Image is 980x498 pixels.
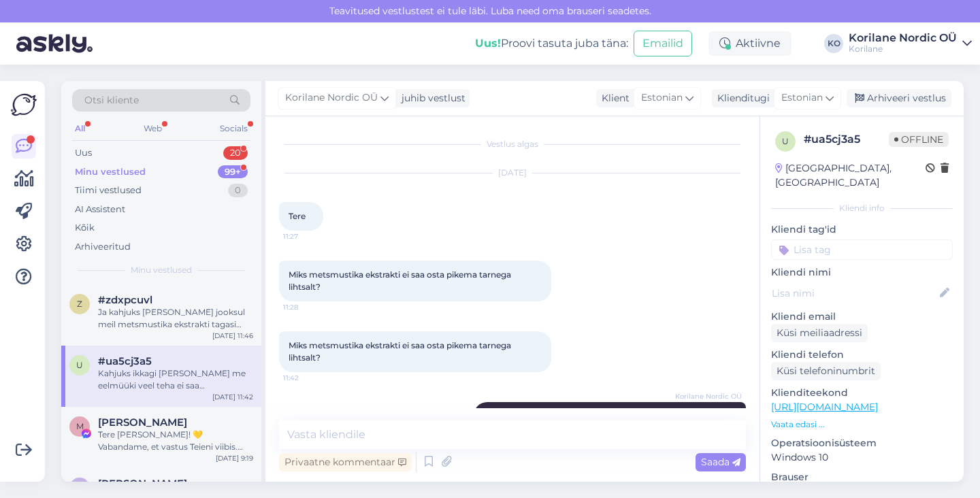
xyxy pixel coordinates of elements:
[76,360,83,370] span: u
[771,450,953,465] p: Windows 10
[283,373,334,383] span: 11:42
[675,391,742,401] span: Korilane Nordic OÜ
[634,31,692,56] button: Emailid
[849,33,972,54] a: Korilane Nordic OÜKorilane
[824,34,843,53] div: KO
[279,167,746,179] div: [DATE]
[98,367,253,392] div: Kahjuks ikkagi [PERSON_NAME] me eelmüüki veel teha ei saa metsmustika ekstraktile, aga kindlasti ...
[216,453,253,463] div: [DATE] 9:19
[279,453,412,471] div: Privaatne kommentaar
[212,331,253,341] div: [DATE] 11:46
[771,265,953,280] p: Kliendi nimi
[223,146,248,160] div: 20
[283,302,334,312] span: 11:28
[596,91,630,105] div: Klient
[75,184,142,197] div: Tiimi vestlused
[217,120,250,137] div: Socials
[771,202,953,214] div: Kliendi info
[98,429,253,453] div: Tere [PERSON_NAME]! 💛 Vabandame, et vastus Teieni viibis. [PERSON_NAME] sattus tegelikult väga õi...
[75,240,131,254] div: Arhiveeritud
[804,131,889,148] div: # ua5cj3a5
[289,211,306,221] span: Tere
[72,120,88,137] div: All
[75,203,125,216] div: AI Assistent
[701,456,740,468] span: Saada
[283,231,334,242] span: 11:27
[771,348,953,362] p: Kliendi telefon
[75,221,95,235] div: Kõik
[889,132,949,147] span: Offline
[98,416,187,429] span: Monika Hamadeh
[11,92,37,118] img: Askly Logo
[771,324,868,342] div: Küsi meiliaadressi
[76,421,84,431] span: M
[98,294,152,306] span: #zdxpcuvl
[98,355,152,367] span: #ua5cj3a5
[475,35,628,52] div: Proovi tasuta juba täna:
[775,161,926,190] div: [GEOGRAPHIC_DATA], [GEOGRAPHIC_DATA]
[772,286,937,301] input: Lisa nimi
[75,165,146,179] div: Minu vestlused
[75,146,92,160] div: Uus
[212,392,253,402] div: [DATE] 11:42
[771,222,953,237] p: Kliendi tag'id
[279,138,746,150] div: Vestlus algas
[771,418,953,431] p: Vaata edasi ...
[771,386,953,400] p: Klienditeekond
[98,478,187,490] span: Gertu T
[77,299,82,309] span: z
[475,37,501,50] b: Uus!
[847,89,951,107] div: Arhiveeri vestlus
[289,340,513,363] span: Miks metsmustika ekstrakti ei saa osta pikema tarnega lihtsalt?
[285,90,378,105] span: Korilane Nordic OÜ
[771,470,953,484] p: Brauser
[98,306,253,331] div: Ja kahjuks [PERSON_NAME] jooksul meil metsmustika ekstrakti tagasi müüki [PERSON_NAME].
[771,310,953,324] p: Kliendi email
[84,93,139,107] span: Otsi kliente
[771,436,953,450] p: Operatsioonisüsteem
[641,90,683,105] span: Estonian
[849,33,957,44] div: Korilane Nordic OÜ
[781,90,823,105] span: Estonian
[712,91,770,105] div: Klienditugi
[771,362,881,380] div: Küsi telefoninumbrit
[289,269,513,292] span: Miks metsmustika ekstrakti ei saa osta pikema tarnega lihtsalt?
[396,91,465,105] div: juhib vestlust
[131,264,192,276] span: Minu vestlused
[708,31,791,56] div: Aktiivne
[771,401,878,413] a: [URL][DOMAIN_NAME]
[218,165,248,179] div: 99+
[771,239,953,260] input: Lisa tag
[782,136,789,146] span: u
[228,184,248,197] div: 0
[141,120,165,137] div: Web
[849,44,957,54] div: Korilane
